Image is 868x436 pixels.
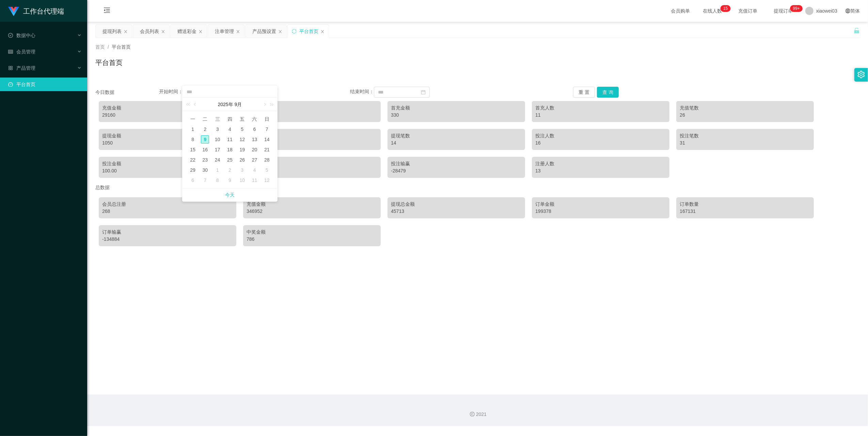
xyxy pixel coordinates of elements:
i: 图标: unlock [854,28,860,34]
div: 6 [189,176,197,184]
div: 注单管理 [215,25,234,38]
div: 提现人数 [247,132,377,139]
div: 投注笔数 [680,132,810,139]
div: 1 [214,166,222,174]
i: 图标: close [161,30,165,34]
div: 总数据 [95,181,860,194]
i: 图标: close [320,30,325,34]
div: 21 [263,146,271,154]
div: 330 [391,112,522,119]
td: 2025年10月11日 [248,175,261,185]
td: 2025年10月1日 [211,165,224,175]
i: 图标: close [124,30,128,34]
sup: 15 [721,5,730,12]
div: 14 [263,135,271,144]
div: 20 [251,146,259,154]
button: 重 置 [573,87,595,98]
div: 28 [263,156,271,164]
div: 10 [214,135,222,144]
div: 充值人数 [247,104,377,112]
div: 产品预设置 [252,25,276,38]
div: 16 [201,146,209,154]
div: 提现金额 [102,132,233,139]
div: 投注人数 [535,132,666,139]
td: 2025年9月15日 [187,145,199,155]
div: 24 [214,156,222,164]
td: 2025年10月3日 [236,165,248,175]
td: 2025年9月7日 [261,124,273,134]
div: 6 [251,125,259,133]
div: 11 [247,139,377,147]
td: 2025年9月21日 [261,145,273,155]
div: -134884 [102,236,233,243]
td: 2025年9月2日 [199,124,211,134]
div: 786 [247,236,377,243]
td: 2025年9月27日 [248,155,261,165]
div: 26 [238,156,246,164]
div: 25 [226,156,234,164]
div: 注册人数 [535,160,666,167]
div: 2 [226,166,234,174]
div: 11 [226,135,234,144]
td: 2025年9月14日 [261,134,273,145]
td: 2025年9月10日 [211,134,224,145]
div: 订单金额 [535,201,666,208]
span: 四 [224,116,236,122]
p: 5 [726,5,728,12]
td: 2025年9月28日 [261,155,273,165]
button: 查 询 [597,87,619,98]
td: 2025年9月19日 [236,145,248,155]
td: 2025年9月23日 [199,155,211,165]
div: 会员总注册 [102,201,233,208]
a: 下个月 (翻页下键) [261,98,267,111]
div: 7 [263,125,271,133]
i: 图标: appstore-o [8,66,13,70]
span: 一 [187,116,199,122]
div: 199378 [535,208,666,215]
div: 11 [535,112,666,119]
div: 12 [263,176,271,184]
span: 结束时间： [350,89,374,95]
a: 图标: dashboard平台首页 [8,78,82,91]
i: 图标: copyright [470,412,475,417]
div: 订单输赢 [102,229,233,236]
div: 今日数据 [95,89,159,96]
td: 2025年9月26日 [236,155,248,165]
td: 2025年9月4日 [224,124,236,134]
div: 9 [201,135,209,144]
a: 9月 [234,98,243,111]
i: 图标: check-circle-o [8,33,13,38]
span: 充值订单 [735,9,761,13]
div: 19 [238,146,246,154]
span: 在线人数 [700,9,726,13]
div: 首充金额 [391,104,522,112]
div: 投注金额 [102,160,233,167]
th: 周三 [211,114,224,124]
div: 26 [680,112,810,119]
div: 27 [251,156,259,164]
td: 2025年10月12日 [261,175,273,185]
div: 中奖金额 [247,229,377,236]
div: 7 [201,176,209,184]
div: 16 [535,139,666,147]
td: 2025年10月2日 [224,165,236,175]
span: 三 [211,116,224,122]
span: 日 [261,116,273,122]
a: 下一年 (Control键加右方向键) [266,98,275,111]
td: 2025年9月22日 [187,155,199,165]
td: 2025年9月18日 [224,145,236,155]
td: 2025年9月25日 [224,155,236,165]
td: 2025年10月5日 [261,165,273,175]
div: 14 [391,139,522,147]
div: 100.00 [102,167,233,174]
div: 23 [201,156,209,164]
span: 产品管理 [8,65,35,71]
span: 开始时间： [159,89,183,95]
span: 首页 [95,44,105,50]
div: 5 [263,166,271,174]
div: 提现列表 [102,25,122,38]
th: 周一 [187,114,199,124]
div: 31 [680,139,810,147]
div: 268 [102,208,233,215]
i: 图标: menu-fold [95,0,119,22]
